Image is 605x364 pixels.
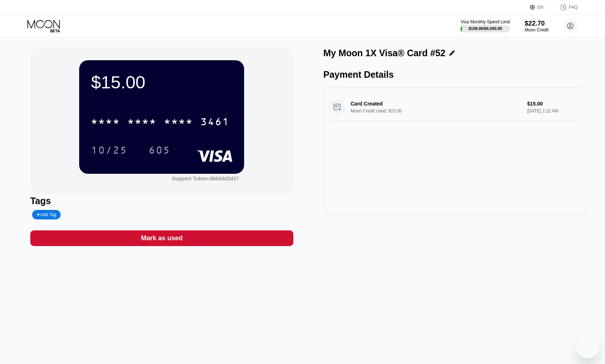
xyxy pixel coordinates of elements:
div: 10/25 [91,145,127,157]
div: Payment Details [323,69,586,80]
div: Support Token: d669dd2d37 [172,176,239,181]
div: 3461 [200,117,230,129]
div: Visa Monthly Spend Limit [461,19,510,24]
div: Visa Monthly Spend Limit$109.00/$4,000.00 [461,19,510,32]
div: Mark as used [141,234,182,242]
div: FAQ [569,5,578,10]
div: $15.00 [91,72,232,92]
div: My Moon 1X Visa® Card #52 [323,48,446,58]
div: Add Tag [32,210,61,219]
div: EN [530,4,552,11]
div: 605 [149,145,170,157]
div: $109.00 / $4,000.00 [469,26,502,31]
div: Tags [30,196,293,206]
div: Support Token:d669dd2d37 [172,176,239,181]
div: Mark as used [30,230,293,246]
div: Add Tag [36,212,56,217]
div: Moon Credit [525,27,548,32]
iframe: Button to launch messaging window [576,335,599,358]
div: FAQ [552,4,578,11]
div: 605 [143,141,176,159]
div: EN [537,5,544,10]
div: $22.70Moon Credit [525,20,548,32]
div: $22.70 [525,20,548,27]
div: 10/25 [85,141,133,159]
